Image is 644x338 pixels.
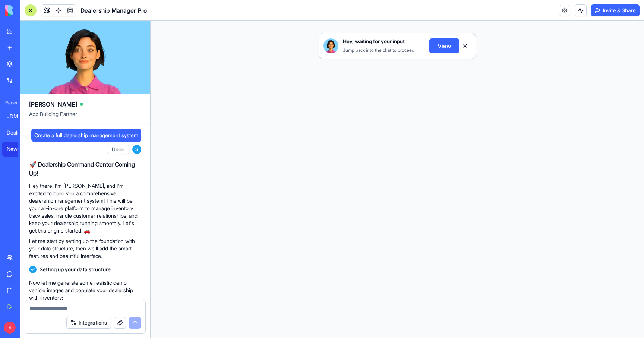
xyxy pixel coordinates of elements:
[323,38,338,53] img: Ella_00000_wcx2te.png
[29,182,141,234] p: Hey there! I'm [PERSON_NAME], and I'm excited to build you a comprehensive dealership management ...
[2,100,18,106] span: Recent
[591,4,640,16] button: Invite & Share
[66,317,111,329] button: Integrations
[29,279,141,301] p: Now let me generate some realistic demo vehicle images and populate your dealership with inventory:
[29,237,141,260] p: Let me start by setting up the foundation with your data structure, then we'll add the smart feat...
[34,132,138,139] span: Create a full dealership management system
[2,142,32,157] a: New App
[2,109,32,124] a: JDM Import Dealership
[29,160,141,178] h2: 🚀 Dealership Command Center Coming Up!
[5,5,51,16] img: logo
[132,145,141,154] span: S
[29,100,77,109] span: [PERSON_NAME]
[7,145,28,153] div: New App
[429,38,459,53] button: View
[343,47,414,53] span: Jump back into the chat to proceed
[7,129,28,136] div: Dealership Manager
[107,145,129,154] button: Undo
[2,125,32,140] a: Dealership Manager
[80,6,147,15] span: Dealership Manager Pro
[7,113,28,120] div: JDM Import Dealership
[343,38,405,45] span: Hey, waiting for your input
[4,322,16,334] span: S
[29,110,141,124] span: App Building Partner
[40,266,111,273] span: Setting up your data structure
